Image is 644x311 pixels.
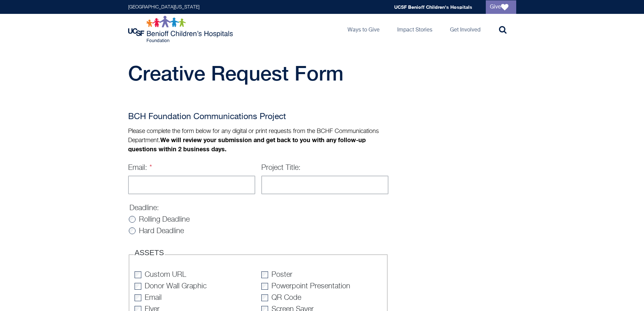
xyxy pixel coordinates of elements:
[139,216,190,223] label: Rolling Deadline
[261,164,301,172] label: Project Title:
[394,4,472,10] a: UCSF Benioff Children's Hospitals
[271,283,350,290] label: Powerpoint Presentation
[128,127,388,154] p: Please complete the form below for any digital or print requests from the BCHF Communications Dep...
[128,110,388,124] h2: BCH Foundation Communications Project
[145,294,162,302] label: Email
[128,164,152,172] label: Email:
[145,283,207,290] label: Donor Wall Graphic
[145,271,186,279] label: Custom URL
[392,14,438,44] a: Impact Stories
[271,271,292,279] label: Poster
[445,14,486,44] a: Get Involved
[128,16,235,43] img: Logo for UCSF Benioff Children's Hospitals Foundation
[271,294,301,302] label: QR Code
[135,249,164,257] label: ASSETS
[128,5,199,9] a: [GEOGRAPHIC_DATA][US_STATE]
[128,136,366,153] strong: We will review your submission and get back to you with any follow-up questions within 2 business...
[129,204,159,212] label: Deadline:
[342,14,385,44] a: Ways to Give
[139,227,184,235] label: Hard Deadline
[486,0,516,14] a: Give
[128,61,343,85] span: Creative Request Form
